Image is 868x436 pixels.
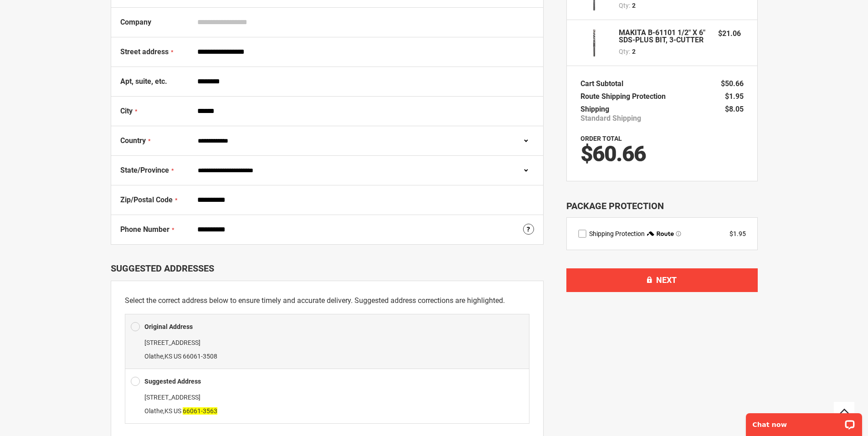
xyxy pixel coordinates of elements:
[721,79,744,88] span: $50.66
[131,336,524,363] div: ,
[580,77,628,90] th: Cart Subtotal
[580,105,609,113] span: Shipping
[144,407,163,415] span: Olathe
[125,295,529,307] p: Select the correct address below to ensure timely and accurate delivery. Suggested address correc...
[164,407,172,415] span: KS
[740,407,868,436] iframe: LiveChat chat widget
[144,394,200,401] span: [STREET_ADDRESS]
[632,1,636,10] span: 2
[566,200,758,213] div: Package Protection
[580,114,641,123] span: Standard Shipping
[120,136,146,145] span: Country
[120,225,169,234] span: Phone Number
[120,77,167,86] span: Apt, suite, etc.
[144,378,201,385] b: Suggested Address
[120,166,169,174] span: State/Province
[580,90,670,103] th: Route Shipping Protection
[580,135,622,142] strong: Order Total
[144,353,163,360] span: Olathe
[580,29,608,56] img: MAKITA B-61101 1/2" X 6" SDS-PLUS BIT, 3-CUTTER
[183,353,217,360] span: 66061-3508
[619,48,629,55] span: Qty
[120,18,151,26] span: Company
[729,229,746,238] div: $1.95
[725,92,744,101] span: $1.95
[164,353,172,360] span: KS
[120,47,169,56] span: Street address
[183,407,217,415] span: 66061-3563
[120,195,173,204] span: Zip/Postal Code
[676,231,681,236] span: Learn more
[566,268,758,292] button: Next
[144,323,193,330] b: Original Address
[174,353,181,360] span: US
[144,339,200,346] span: [STREET_ADDRESS]
[111,263,544,274] div: Suggested Addresses
[619,29,709,44] strong: MAKITA B-61101 1/2" X 6" SDS-PLUS BIT, 3-CUTTER
[725,105,744,113] span: $8.05
[120,107,133,115] span: City
[632,47,636,56] span: 2
[131,390,524,418] div: ,
[174,407,181,415] span: US
[578,229,746,238] div: route shipping protection selector element
[580,141,646,167] span: $60.66
[656,275,677,285] span: Next
[619,2,629,9] span: Qty
[589,230,645,237] span: Shipping Protection
[718,29,741,38] span: $21.06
